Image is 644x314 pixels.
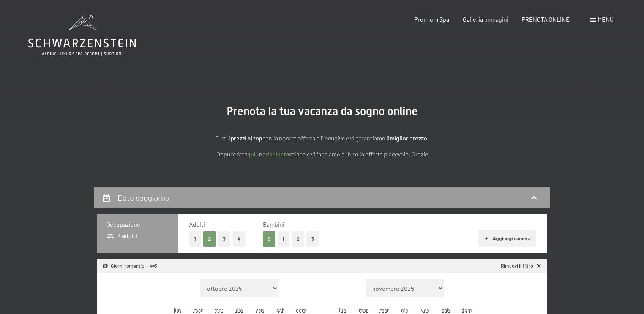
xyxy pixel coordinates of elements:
[132,149,512,159] p: Oppure fate una veloce e vi facciamo subito la offerta piacevole. Grazie
[339,307,346,313] abbr: lunedì
[292,231,304,247] button: 2
[247,150,256,158] a: quì
[102,263,157,270] div: Giorni romantici - 4=3
[401,307,408,313] abbr: giovedì
[501,263,542,270] a: Rimuovi il filtro
[102,263,109,269] svg: Pacchetto/offerta
[263,221,284,228] span: Bambini
[478,230,536,247] button: Aggiungi camera
[263,231,275,247] button: 0
[218,231,230,247] button: 3
[189,231,201,247] button: 1
[278,231,289,247] button: 1
[414,16,449,23] a: Premium Spa
[522,16,570,23] a: PRENOTA ONLINE
[463,16,508,23] a: Galleria immagini
[256,307,264,313] abbr: venerdì
[233,231,246,247] button: 4
[390,134,427,142] strong: miglior prezzo
[227,104,418,118] span: Prenota la tua vacanza da sogno online
[230,134,262,142] strong: prezzi al top
[132,133,512,143] p: Tutti i con la nostra offerta all'incusive e vi garantiamo il !
[189,221,205,228] span: Adulti
[203,231,216,247] button: 2
[380,307,389,313] abbr: mercoledì
[174,307,181,313] abbr: lunedì
[598,16,614,23] span: Menu
[194,307,203,313] abbr: martedì
[421,307,429,313] abbr: venerdì
[106,220,169,229] h3: Occupazione
[214,307,223,313] abbr: mercoledì
[118,193,169,202] h2: Date soggiorno
[306,231,319,247] button: 3
[265,150,289,158] a: richiesta
[276,307,285,313] abbr: sabato
[106,232,137,240] span: 2 adulti
[359,307,368,313] abbr: martedì
[442,307,450,313] abbr: sabato
[236,307,243,313] abbr: giovedì
[296,307,306,313] abbr: domenica
[461,307,472,313] abbr: domenica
